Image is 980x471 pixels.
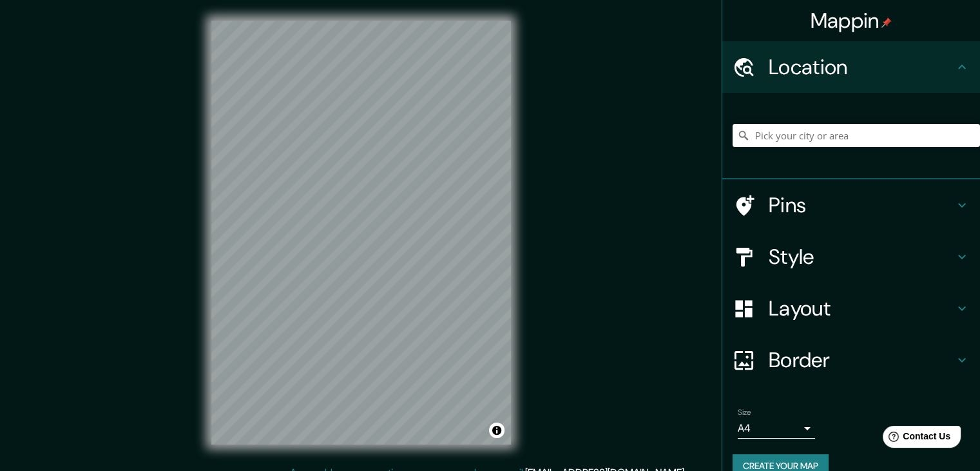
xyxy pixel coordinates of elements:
input: Pick your city or area [733,124,980,147]
h4: Layout [769,296,954,321]
iframe: Help widget launcher [865,421,966,457]
img: pin-icon.png [881,17,892,28]
div: Pins [722,179,980,231]
canvas: Map [211,21,511,445]
h4: Pins [769,192,954,218]
h4: Border [769,347,954,373]
div: Layout [722,283,980,334]
div: A4 [738,418,815,439]
div: Border [722,334,980,386]
div: Location [722,41,980,93]
div: Style [722,231,980,283]
h4: Style [769,244,954,270]
h4: Location [769,54,954,80]
h4: Mappin [811,8,892,34]
label: Size [738,407,751,418]
button: Toggle attribution [489,423,504,438]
